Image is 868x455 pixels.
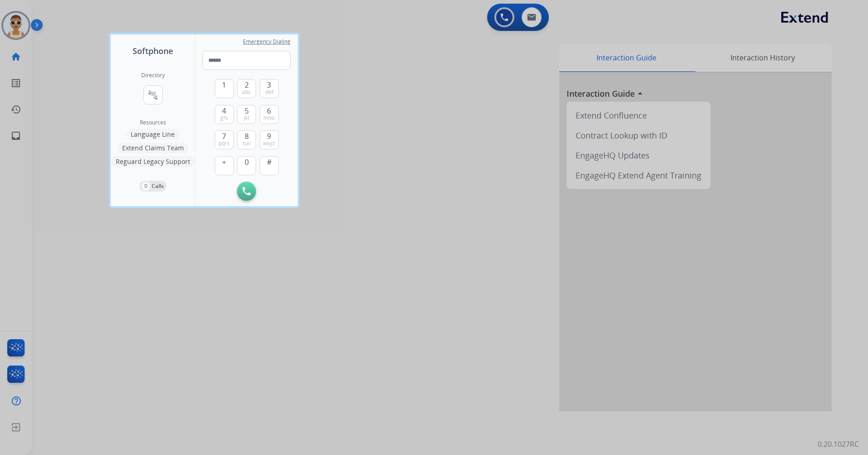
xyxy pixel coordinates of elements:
button: 0 [237,156,256,175]
button: 8tuv [237,130,256,149]
mat-icon: connect_without_contact [148,89,158,100]
span: 6 [267,105,271,116]
span: abc [242,89,251,96]
p: Calls [152,182,164,190]
button: Extend Claims Team [118,143,188,153]
p: 0.20.1027RC [818,439,859,450]
span: # [267,157,271,168]
span: tuv [243,140,251,147]
span: 9 [267,131,271,142]
span: + [222,157,226,168]
img: call-button [242,187,251,195]
button: Reguard Legacy Support [111,156,195,167]
button: 1 [215,79,234,98]
span: Softphone [133,45,173,57]
span: mno [263,114,275,122]
button: + [215,156,234,175]
p: 0 [142,182,150,190]
span: 2 [245,79,249,90]
span: 0 [245,157,249,168]
span: def [265,89,273,96]
span: pqrs [218,140,230,147]
span: jkl [244,114,249,122]
button: 2abc [237,79,256,98]
span: Emergency Dialing [243,38,291,45]
span: ghi [220,114,228,122]
span: 7 [222,131,226,142]
h2: Directory [141,72,165,79]
button: 7pqrs [215,130,234,149]
button: 3def [260,79,279,98]
span: 8 [245,131,249,142]
span: wxyz [263,140,275,147]
button: 6mno [260,105,279,124]
button: Language Line [126,129,179,140]
button: 0Calls [139,181,167,192]
span: 1 [222,79,226,90]
span: 4 [222,105,226,116]
button: 5jkl [237,105,256,124]
button: 4ghi [215,105,234,124]
button: 9wxyz [260,130,279,149]
span: Resources [140,119,166,126]
button: # [260,156,279,175]
span: 5 [245,105,249,116]
span: 3 [267,79,271,90]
